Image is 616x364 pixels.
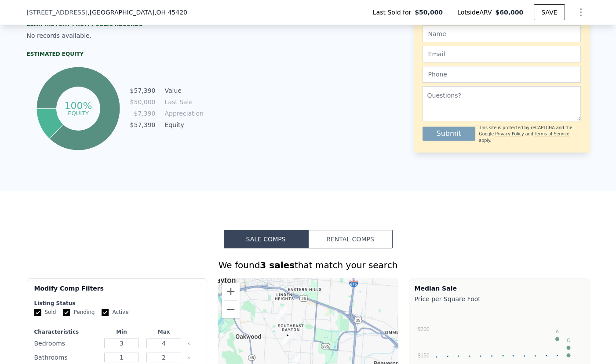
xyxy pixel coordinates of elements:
[63,309,70,316] input: Pending
[224,230,308,248] button: Sale Comps
[277,306,287,321] div: 2229 Nill Avenue
[423,127,476,141] button: Submit
[567,345,570,350] text: B
[102,328,141,335] div: Min
[495,9,523,16] span: $60,000
[534,4,565,20] button: SAVE
[102,309,109,316] input: Active
[417,353,429,359] text: $150
[34,284,200,300] div: Modify Comp Filters
[130,97,156,107] td: $50,000
[145,328,183,335] div: Max
[187,356,190,360] button: Clear
[130,109,156,118] td: $7,390
[373,8,415,17] span: Last Sold for
[34,328,99,335] div: Characteristics
[163,97,203,107] td: Last Sale
[415,284,584,293] div: Median Sale
[34,351,99,364] div: Bathrooms
[163,120,203,130] td: Equity
[34,337,99,349] div: Bedrooms
[495,131,524,136] a: Privacy Policy
[68,109,89,116] tspan: equity
[566,337,570,342] text: C
[34,309,41,316] input: Sold
[423,25,581,42] input: Name
[415,293,584,305] div: Price per Square Foot
[63,309,95,316] label: Pending
[572,4,590,21] button: Show Options
[423,46,581,62] input: Email
[27,8,88,17] span: [STREET_ADDRESS]
[222,301,240,318] button: Zoom out
[479,125,580,144] div: This site is protected by reCAPTCHA and the Google and apply.
[34,309,56,316] label: Sold
[34,300,200,307] div: Listing Status
[163,109,203,118] td: Appreciation
[222,283,240,300] button: Zoom in
[130,86,156,95] td: $57,390
[154,9,187,16] span: , OH 45420
[417,326,429,332] text: $200
[555,328,559,334] text: A
[423,66,581,83] input: Phone
[27,31,203,40] div: No records available.
[457,8,495,17] span: Lotside ARV
[27,51,203,58] div: Estimated Equity
[163,86,203,95] td: Value
[102,309,128,316] label: Active
[283,331,292,346] div: 1228 Alta Vista Dr
[415,8,443,17] span: $50,000
[130,120,156,130] td: $57,390
[27,259,590,271] div: We found that match your search
[260,260,295,270] strong: 3 sales
[308,230,393,248] button: Rental Comps
[535,131,569,136] a: Terms of Service
[187,342,190,346] button: Clear
[87,8,187,17] span: , [GEOGRAPHIC_DATA]
[64,100,92,111] tspan: 100%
